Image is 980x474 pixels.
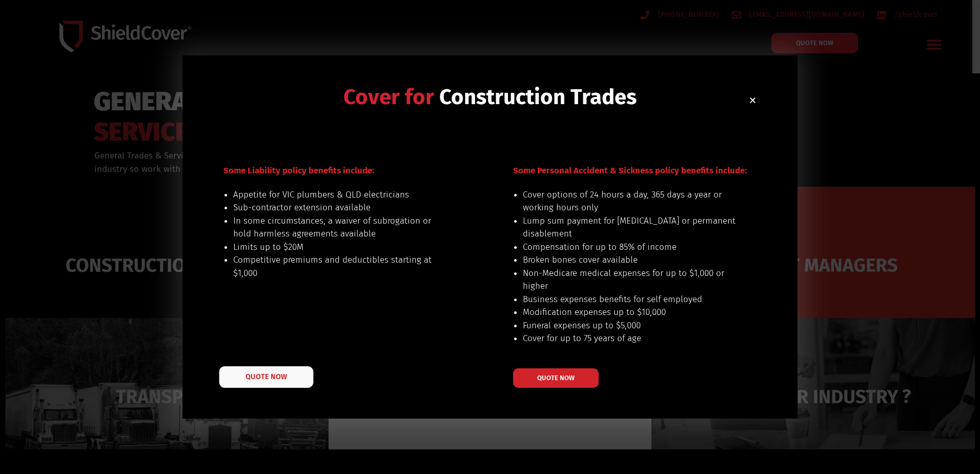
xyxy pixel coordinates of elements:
[523,319,737,332] li: Funeral expenses up to $5,000
[523,306,737,319] li: Modification expenses up to $10,000
[233,188,447,202] li: Appetite for VIC plumbers & QLD electricians
[233,201,447,214] li: Sub-contractor extension available
[223,165,374,176] span: Some Liability policy benefits include:
[246,373,287,380] span: QUOTE NOW
[439,84,637,110] span: Construction Trades
[513,368,599,388] a: QUOTE NOW
[233,241,447,254] li: Limits up to $20M
[523,214,737,241] li: Lump sum payment for [MEDICAL_DATA] or permanent disablement
[523,267,737,293] li: Non-Medicare medical expenses for up to $1,000 or higher
[513,165,747,176] span: Some Personal Accident & Sickness policy benefits include:
[233,253,447,280] li: Competitive premiums and deductibles starting at $1,000
[523,332,737,345] li: Cover for up to 75 years of age
[219,366,314,388] a: QUOTE NOW
[523,293,737,306] li: Business expenses benefits for self employed
[523,241,737,254] li: Compensation for up to 85% of income
[537,374,575,381] span: QUOTE NOW
[343,84,434,110] span: Cover for
[523,253,737,267] li: Broken bones cover available
[233,214,447,241] li: In some circumstances, a waiver of subrogation or hold harmless agreements available
[523,188,737,214] li: Cover options of 24 hours a day, 365 days a year or working hours only
[749,96,757,104] a: Close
